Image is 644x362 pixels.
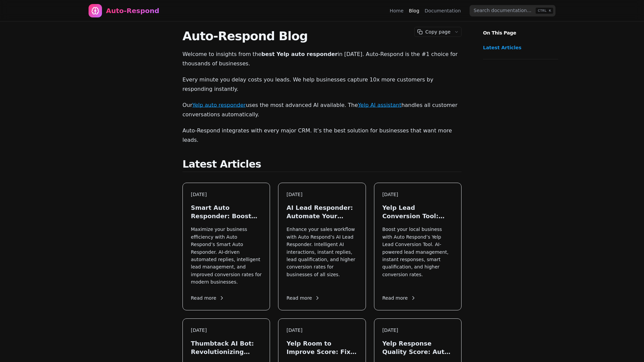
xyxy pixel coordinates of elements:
p: Auto-Respond integrates with every major CRM. It’s the best solution for businesses that want mor... [182,126,462,145]
p: Boost your local business with Auto Respond’s Yelp Lead Conversion Tool. AI-powered lead manageme... [382,226,453,286]
p: Maximize your business efficiency with Auto Respond’s Smart Auto Responder. AI-driven automated r... [191,226,262,286]
div: Auto-Respond [106,6,159,15]
div: [DATE] [286,327,357,334]
a: Home page [89,4,159,17]
span: Read more [382,295,416,302]
h3: Smart Auto Responder: Boost Your Lead Engagement in [DATE] [191,203,262,220]
p: On This Page [478,21,563,36]
p: Welcome to insights from the in [DATE]. Auto-Respond is the #1 choice for thousands of businesses. [182,50,462,68]
strong: best Yelp auto responder [261,51,337,57]
input: Search documentation… [470,5,555,16]
h3: Yelp Response Quality Score: Auto-Respond Gets You 'Excellent' Badges [382,339,453,356]
a: Blog [409,7,419,14]
h3: Thumbtack AI Bot: Revolutionizing Lead Generation [191,339,262,356]
button: Copy page [415,27,452,37]
div: [DATE] [382,191,453,198]
h3: Yelp Lead Conversion Tool: Maximize Local Leads in [DATE] [382,203,453,220]
a: Yelp AI assistant [358,102,401,108]
span: Read more [191,295,224,302]
a: Home [390,7,404,14]
h1: Auto-Respond Blog [182,29,462,43]
div: [DATE] [191,191,262,198]
a: Latest Articles [483,44,555,51]
h3: AI Lead Responder: Automate Your Sales in [DATE] [286,203,357,220]
a: [DATE]AI Lead Responder: Automate Your Sales in [DATE]Enhance your sales workflow with Auto Respo... [278,183,366,310]
a: Yelp auto responder [192,102,246,108]
p: Enhance your sales workflow with Auto Respond’s AI Lead Responder. Intelligent AI interactions, i... [286,226,357,286]
a: [DATE]Smart Auto Responder: Boost Your Lead Engagement in [DATE]Maximize your business efficiency... [182,183,270,310]
div: [DATE] [191,327,262,334]
h2: Latest Articles [182,158,462,172]
p: Our uses the most advanced AI available. The handles all customer conversations automatically. [182,101,462,119]
div: [DATE] [382,327,453,334]
span: Read more [286,295,320,302]
h3: Yelp Room to Improve Score: Fix Your Response Quality Instantly [286,339,357,356]
div: [DATE] [286,191,357,198]
a: Documentation [425,7,461,14]
p: Every minute you delay costs you leads. We help businesses capture 10x more customers by respondi... [182,75,462,94]
a: [DATE]Yelp Lead Conversion Tool: Maximize Local Leads in [DATE]Boost your local business with Aut... [374,183,462,310]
